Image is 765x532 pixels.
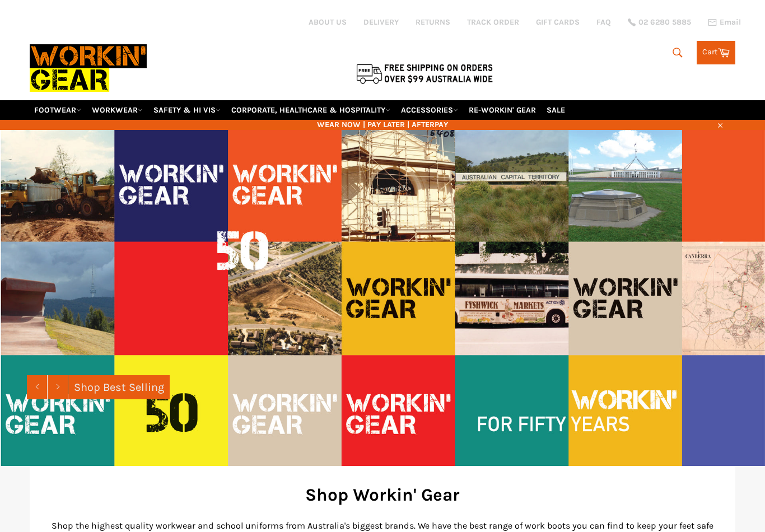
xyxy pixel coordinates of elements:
span: Email [720,18,741,26]
a: 02 6280 5885 [628,18,691,26]
a: Shop Best Selling [68,375,170,399]
img: Flat $9.95 shipping Australia wide [354,62,495,85]
a: RETURNS [416,17,450,27]
a: WORKWEAR [87,100,147,120]
span: WEAR NOW | PAY LATER | AFTERPAY [30,119,735,130]
img: Workin Gear leaders in Workwear, Safety Boots, PPE, Uniforms. Australia's No.1 in Workwear [30,36,147,100]
a: DELIVERY [363,17,399,27]
a: FOOTWEAR [30,100,86,120]
a: Cart [697,41,735,64]
h2: Shop Workin' Gear [46,483,719,507]
a: SAFETY & HI VIS [149,100,225,120]
a: ACCESSORIES [397,100,463,120]
a: SALE [542,100,570,120]
a: Email [708,18,741,27]
a: ABOUT US [309,17,347,27]
span: 02 6280 5885 [638,18,691,26]
a: CORPORATE, HEALTHCARE & HOSPITALITY [227,100,395,120]
a: GIFT CARDS [536,17,580,27]
a: FAQ [596,17,611,27]
a: TRACK ORDER [467,17,519,27]
a: RE-WORKIN' GEAR [464,100,540,120]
